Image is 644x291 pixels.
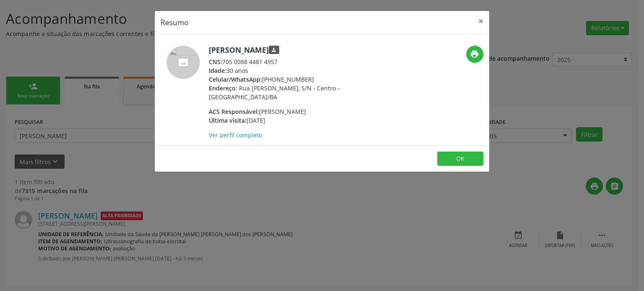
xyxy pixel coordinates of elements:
h5: [PERSON_NAME] [209,46,372,54]
span: ACS Responsável: [209,108,259,116]
i: print [470,49,479,59]
div: 705 0088 4481 4957 [209,57,372,66]
span: CNS: [209,58,222,66]
span: Última visita: [209,116,247,124]
button: print [466,46,483,63]
h5: Resumo [161,17,189,28]
div: [DATE] [209,116,372,125]
div: [PHONE_NUMBER] [209,75,372,84]
i: person [271,47,277,53]
button: OK [437,152,483,166]
img: accompaniment [166,46,200,79]
span: Responsável [269,46,279,54]
span: Idade: [209,67,226,75]
button: Close [473,11,489,31]
a: Ver perfil completo [209,131,262,139]
div: 30 anos [209,66,372,75]
div: [PERSON_NAME] [209,107,372,116]
span: Endereço: [209,84,237,92]
span: Celular/WhatsApp: [209,75,262,83]
span: Rua [PERSON_NAME], S/N - Centro - [GEOGRAPHIC_DATA]/BA [209,84,340,101]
